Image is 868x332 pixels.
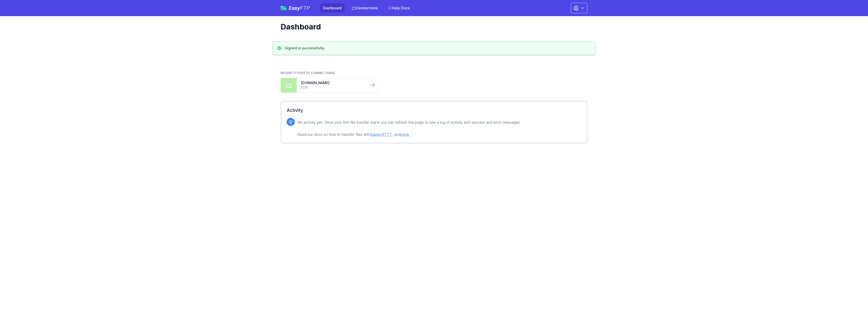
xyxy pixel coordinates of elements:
[287,107,581,114] h2: Activity
[301,80,364,85] a: [DOMAIN_NAME]
[289,6,310,11] span: Easy
[281,71,587,75] h2: Recent FTP/SFTP Connections
[400,132,409,137] a: more
[385,4,413,13] a: Help Docs
[300,5,310,11] span: FTP
[370,132,381,137] a: Zapier
[285,46,325,51] h3: Signed in successfully.
[301,85,364,90] a: FTP
[281,22,583,31] h1: Dashboard
[320,4,345,13] a: Dashboard
[281,6,310,11] a: EasyFTP
[382,132,392,137] a: IFTTT
[349,4,381,13] a: Connections
[281,6,287,10] img: easyftp_logo.png
[298,119,521,138] p: No activity yet. Once your first file transfer starts you can refresh this page to see a log of a...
